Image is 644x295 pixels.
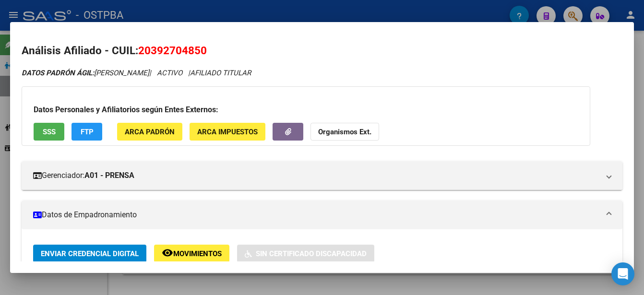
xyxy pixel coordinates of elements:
[256,249,367,258] span: Sin Certificado Discapacidad
[318,128,371,136] strong: Organismos Ext.
[43,128,56,136] span: SSS
[22,69,251,77] i: | ACTIVO |
[173,249,222,258] span: Movimientos
[125,128,175,136] span: ARCA Padrón
[162,247,173,259] mat-icon: remove_red_eye
[22,69,149,77] span: [PERSON_NAME]
[22,69,94,77] strong: DATOS PADRÓN ÁGIL:
[117,123,182,141] button: ARCA Padrón
[33,170,599,181] mat-panel-title: Gerenciador:
[611,262,634,285] div: Open Intercom Messenger
[190,123,265,141] button: ARCA Impuestos
[138,44,207,57] span: 20392704850
[154,245,229,262] button: Movimientos
[190,69,251,77] span: AFILIADO TITULAR
[33,209,599,221] mat-panel-title: Datos de Empadronamiento
[84,170,134,181] strong: A01 - PRENSA
[81,128,94,136] span: FTP
[237,245,374,262] button: Sin Certificado Discapacidad
[41,249,139,258] span: Enviar Credencial Digital
[22,43,622,59] h2: Análisis Afiliado - CUIL:
[33,245,146,262] button: Enviar Credencial Digital
[22,161,622,190] mat-expansion-panel-header: Gerenciador:A01 - PRENSA
[22,201,622,229] mat-expansion-panel-header: Datos de Empadronamiento
[310,123,379,141] button: Organismos Ext.
[34,123,64,141] button: SSS
[197,128,258,136] span: ARCA Impuestos
[72,123,102,141] button: FTP
[34,104,578,116] h3: Datos Personales y Afiliatorios según Entes Externos:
